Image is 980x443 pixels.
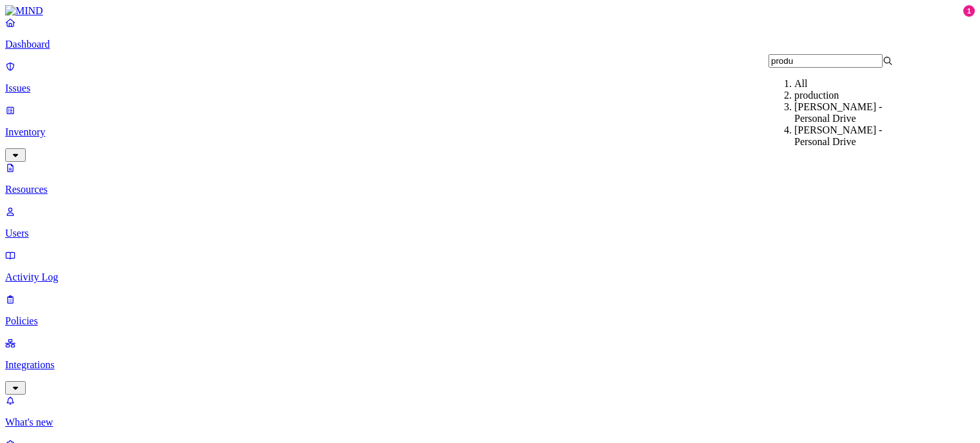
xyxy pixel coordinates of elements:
p: Dashboard [5,39,975,50]
p: Issues [5,83,975,94]
p: Inventory [5,126,975,138]
a: Resources [5,162,975,195]
div: 1 [963,5,975,17]
p: Activity Log [5,271,975,283]
a: Issues [5,61,975,94]
p: What's new [5,417,975,428]
p: Policies [5,315,975,327]
p: Resources [5,184,975,195]
img: MIND [5,5,43,17]
div: [PERSON_NAME] - Personal Drive [794,124,919,148]
a: Inventory [5,104,975,160]
input: Search [769,54,883,68]
div: [PERSON_NAME] - Personal Drive [794,101,919,124]
a: What's new [5,395,975,428]
a: MIND [5,5,975,17]
a: Integrations [5,337,975,393]
a: Dashboard [5,17,975,50]
p: Users [5,228,975,239]
a: Policies [5,293,975,327]
a: Activity Log [5,250,975,283]
div: production [794,90,919,101]
div: All [794,78,919,90]
a: Users [5,206,975,239]
p: Integrations [5,359,975,371]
